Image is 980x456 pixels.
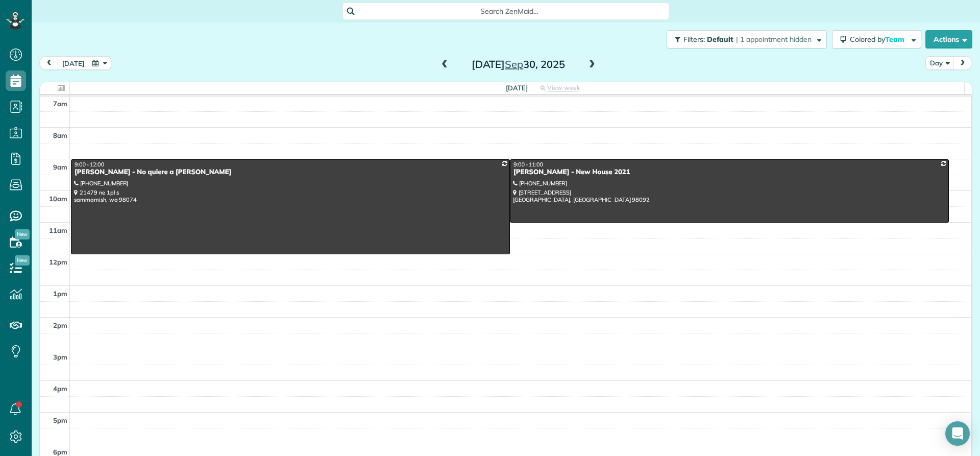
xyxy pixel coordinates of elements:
span: 1pm [53,290,67,298]
button: Filters: Default | 1 appointment hidden [667,30,827,49]
span: Team [885,35,906,44]
button: Actions [925,30,972,49]
span: Filters: [683,35,705,44]
a: Filters: Default | 1 appointment hidden [661,30,827,49]
span: 11am [49,226,67,234]
span: View week [547,84,580,92]
div: [PERSON_NAME] - New House 2021 [513,168,946,177]
button: prev [39,56,59,70]
span: 6pm [53,448,67,456]
span: 10am [49,195,67,203]
div: Open Intercom Messenger [945,421,970,446]
div: [PERSON_NAME] - No quiere a [PERSON_NAME] [74,168,507,177]
span: New [15,229,30,239]
span: Colored by [850,35,908,44]
span: 9:00 - 12:00 [75,161,104,168]
span: 9:00 - 11:00 [513,161,543,168]
span: Default [707,35,734,44]
span: 4pm [53,385,67,393]
button: Day [925,56,954,70]
button: Colored byTeam [832,30,921,49]
span: New [15,255,30,266]
span: Sep [505,58,523,70]
span: 3pm [53,353,67,361]
button: next [953,56,972,70]
span: 5pm [53,416,67,424]
span: 12pm [49,258,67,266]
span: 8am [53,131,67,139]
span: | 1 appointment hidden [736,35,812,44]
span: 9am [53,163,67,171]
h2: [DATE] 30, 2025 [454,59,582,70]
span: [DATE] [506,84,528,92]
button: [DATE] [58,56,89,70]
span: 7am [53,100,67,108]
span: 2pm [53,321,67,329]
